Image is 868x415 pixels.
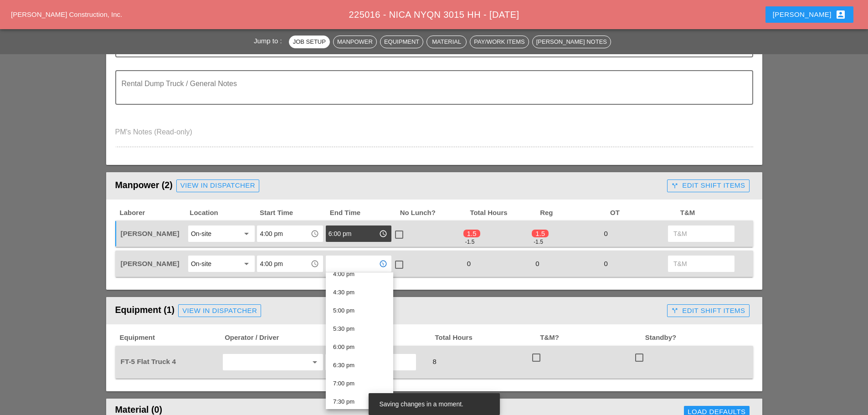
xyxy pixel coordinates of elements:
span: 1.5 [463,230,480,237]
button: Material [426,36,467,48]
button: Job Setup [289,36,330,48]
span: T&M [679,208,750,218]
span: Reg [539,208,609,218]
a: View in Dispatcher [176,179,259,192]
div: View in Dispatcher [182,306,257,316]
div: 4:00 pm [333,269,386,280]
button: [PERSON_NAME] [765,6,853,23]
div: Equipment [384,37,419,46]
i: call_split [671,182,678,190]
span: Standby? [644,333,750,343]
div: Edit Shift Items [671,306,745,316]
a: View in Dispatcher [178,304,261,317]
div: 5:00 pm [333,305,386,316]
i: access_time [379,260,387,268]
button: Pay/Work Items [470,36,529,48]
i: access_time [311,230,319,238]
input: T&M [673,256,729,271]
div: On-site [191,230,211,238]
a: [PERSON_NAME] Construction, Inc. [11,10,122,18]
span: 1.5 [532,230,549,237]
span: No Lunch? [399,208,469,218]
div: Manpower (2) [115,177,664,195]
div: Job Setup [293,37,326,46]
button: Edit Shift Items [667,304,749,317]
span: FT-5 Flat Truck 4 [121,358,176,365]
div: [PERSON_NAME] [773,9,846,20]
i: arrow_drop_down [241,258,252,269]
div: [PERSON_NAME] Notes [536,37,607,46]
span: 0 [532,260,543,267]
span: Equipment [119,333,224,343]
div: Pay/Work Items [474,37,524,46]
div: -1.5 [465,238,475,246]
div: 6:00 pm [333,342,386,353]
span: Total Hours [469,208,539,218]
span: Start Time [259,208,329,218]
div: 7:00 pm [333,378,386,389]
i: arrow_drop_down [309,357,320,368]
div: Material [431,37,462,46]
div: Equipment (1) [115,302,664,320]
button: [PERSON_NAME] Notes [532,36,611,48]
span: [PERSON_NAME] [121,230,180,237]
div: Edit Shift Items [671,180,745,191]
button: Manpower [333,36,377,48]
div: On-site [191,260,211,268]
span: 8 [429,358,440,365]
span: End Time [329,208,399,218]
span: Location [189,208,259,218]
i: call_split [671,307,678,314]
input: T&M [673,226,729,241]
div: -1.5 [534,238,543,246]
div: View in Dispatcher [180,180,255,191]
span: OT [609,208,679,218]
span: 225016 - NICA NYQN 3015 HH - [DATE] [349,10,519,20]
i: account_box [835,9,846,20]
span: Operator / Driver [224,333,329,343]
textarea: PM's Notes (Read-only) [115,125,753,147]
div: 4:30 pm [333,287,386,298]
span: T&M? [539,333,644,343]
div: 5:30 pm [333,323,386,334]
button: Edit Shift Items [667,179,749,192]
div: 6:30 pm [333,360,386,371]
div: 7:30 pm [333,396,386,407]
span: [PERSON_NAME] [121,260,180,267]
div: Manpower [337,37,373,46]
span: Laborer [119,208,189,218]
span: Jump to : [254,37,286,45]
span: 0 [601,260,611,267]
i: arrow_drop_down [241,228,252,239]
span: 0 [601,230,611,237]
i: access_time [311,260,319,268]
span: 0 [463,260,474,267]
button: Equipment [380,36,423,48]
textarea: Rental Dump Truck / General Notes [122,82,740,104]
span: Total Hours [434,333,539,343]
i: access_time [379,230,387,238]
span: Saving changes in a moment. [380,400,463,408]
